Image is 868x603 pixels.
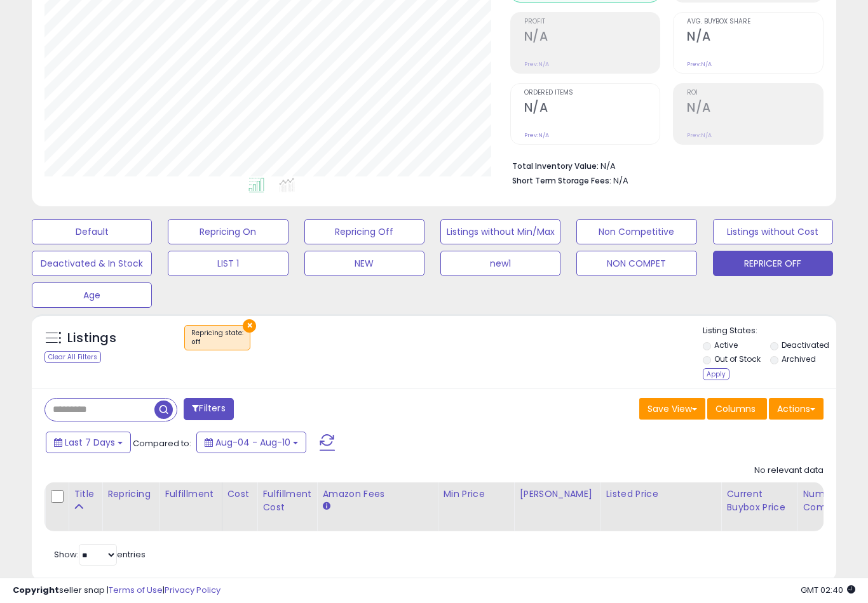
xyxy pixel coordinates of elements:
[243,319,256,333] button: ×
[576,219,696,244] button: Non Competitive
[443,487,508,501] div: Min Price
[687,89,823,96] span: ROI
[713,251,833,276] button: REPRICER OFF
[524,18,660,25] span: Profit
[801,584,855,596] span: 2025-08-18 02:40 GMT
[782,354,816,364] label: Archived
[576,251,696,276] button: NON COMPET
[262,487,311,514] div: Fulfillment Cost
[168,219,288,244] button: Repricing On
[13,585,220,597] div: seller snap | |
[715,402,756,415] span: Columns
[512,161,599,171] b: Total Inventory Value:
[54,548,146,560] span: Show: entries
[227,487,252,501] div: Cost
[769,398,824,420] button: Actions
[613,175,628,187] span: N/A
[304,251,424,276] button: NEW
[714,354,761,364] label: Out of Stock
[46,432,131,453] button: Last 7 Days
[196,432,306,453] button: Aug-04 - Aug-10
[215,436,290,449] span: Aug-04 - Aug-10
[13,584,59,596] strong: Copyright
[440,251,560,276] button: new1
[304,219,424,244] button: Repricing Off
[44,351,101,363] div: Clear All Filters
[168,251,288,276] button: LIST 1
[440,219,560,244] button: Listings without Min/Max
[191,338,243,347] div: off
[65,436,115,449] span: Last 7 Days
[606,487,715,501] div: Listed Price
[754,465,824,477] div: No relevant data
[703,368,729,380] div: Apply
[707,398,767,420] button: Columns
[524,89,660,96] span: Ordered Items
[726,487,792,514] div: Current Buybox Price
[191,328,243,347] span: Repricing state :
[74,487,97,501] div: Title
[107,487,154,501] div: Repricing
[524,60,549,68] small: Prev: N/A
[687,60,712,68] small: Prev: N/A
[687,29,823,46] h2: N/A
[639,398,705,420] button: Save View
[524,29,660,46] h2: N/A
[687,100,823,117] h2: N/A
[322,501,330,512] small: Amazon Fees.
[32,282,152,308] button: Age
[687,18,823,25] span: Avg. Buybox Share
[714,340,738,350] label: Active
[512,175,611,186] b: Short Term Storage Fees:
[782,340,829,350] label: Deactivated
[184,398,233,420] button: Filters
[524,100,660,117] h2: N/A
[512,157,814,173] li: N/A
[109,584,163,596] a: Terms of Use
[687,131,712,139] small: Prev: N/A
[322,487,432,501] div: Amazon Fees
[165,487,216,501] div: Fulfillment
[519,487,595,501] div: [PERSON_NAME]
[803,487,849,514] div: Num of Comp.
[524,131,549,139] small: Prev: N/A
[713,219,833,244] button: Listings without Cost
[165,584,220,596] a: Privacy Policy
[32,251,152,276] button: Deactivated & In Stock
[133,437,191,449] span: Compared to:
[703,325,836,337] p: Listing States:
[32,219,152,244] button: Default
[67,329,116,347] h5: Listings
